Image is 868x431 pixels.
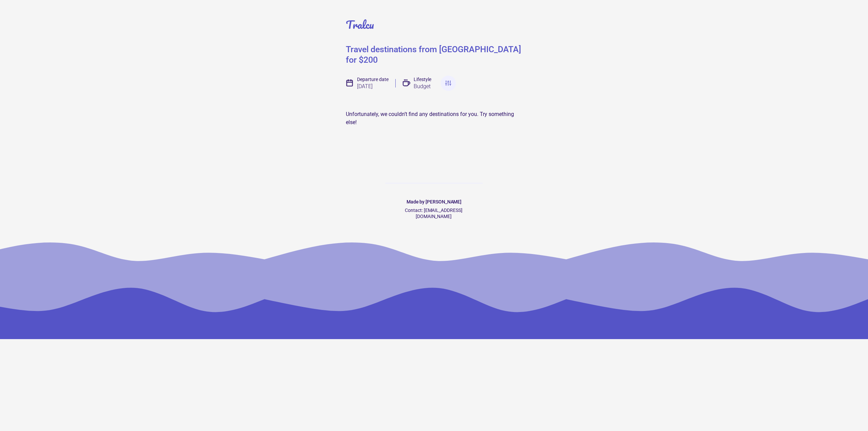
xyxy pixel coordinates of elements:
[414,84,431,89] div: Budget
[346,110,522,126] p: Unfortunately, we couldn’t find any destinations for you. Try something else!
[346,17,374,32] a: Tralcu
[397,208,471,220] div: Contact: [EMAIL_ADDRESS][DOMAIN_NAME]
[346,44,522,65] div: Travel destinations from [GEOGRAPHIC_DATA] for $200
[357,77,389,82] div: Departure date
[414,77,431,82] div: Lifestyle
[397,199,471,204] div: Made by [PERSON_NAME]
[357,84,373,89] div: [DATE]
